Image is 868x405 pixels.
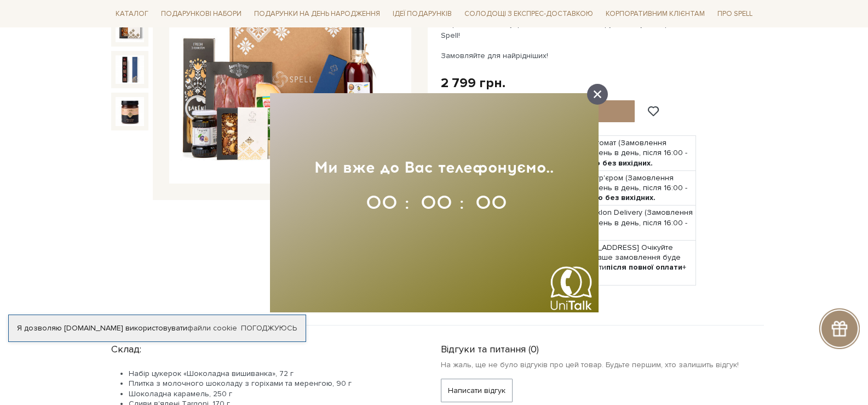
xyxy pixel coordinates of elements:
[448,379,505,402] span: Написати відгук
[405,191,409,214] span: :
[459,191,464,214] span: :
[460,4,597,23] a: Солодощі з експрес-доставкою
[314,158,553,176] span: Ми вже до Ваc телефонуємо..
[475,190,503,215] div: 00
[9,323,306,333] div: Я дозволяю [DOMAIN_NAME] використовувати
[129,369,415,379] li: Набір цукерок «Шоколадна вишиванка», 72 г
[388,5,456,22] span: Ідеї подарунків
[549,266,593,310] img: UniTalk
[713,5,757,22] span: Про Spell
[421,190,448,215] div: 00
[549,266,593,310] a: callback
[116,97,144,126] img: Подарунок Українська гостинність
[241,323,297,333] a: Погоджуюсь
[562,193,656,202] b: Працюємо без вихідних.
[116,13,144,42] img: Подарунок Українська гостинність
[111,5,153,22] span: Каталог
[441,50,698,61] p: Замовляйте для найрідніших!
[441,18,698,41] p: Зібрали багатство українських смаків в подарунковому наборі від Spell!
[560,158,653,168] b: Працюємо без вихідних.
[441,379,513,402] button: Написати відгук
[441,360,757,370] p: На жаль, ще не було відгуків про цей товар. Будьте першим, хто залишить відгук!
[111,339,415,356] div: Склад:
[187,323,237,333] a: файли cookie
[441,75,505,92] div: 2 799 грн.
[606,263,682,272] b: після повної оплати
[129,389,415,399] li: Шоколадна карамель, 250 г
[157,5,246,22] span: Подарункові набори
[601,4,709,23] a: Корпоративним клієнтам
[366,190,393,215] div: 00
[250,5,384,22] span: Подарунки на День народження
[116,55,144,84] img: Подарунок Українська гостинність
[441,339,757,356] div: Відгуки та питання (0)
[129,379,415,389] li: Плитка з молочного шоколаду з горіхами та меренгою, 90 г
